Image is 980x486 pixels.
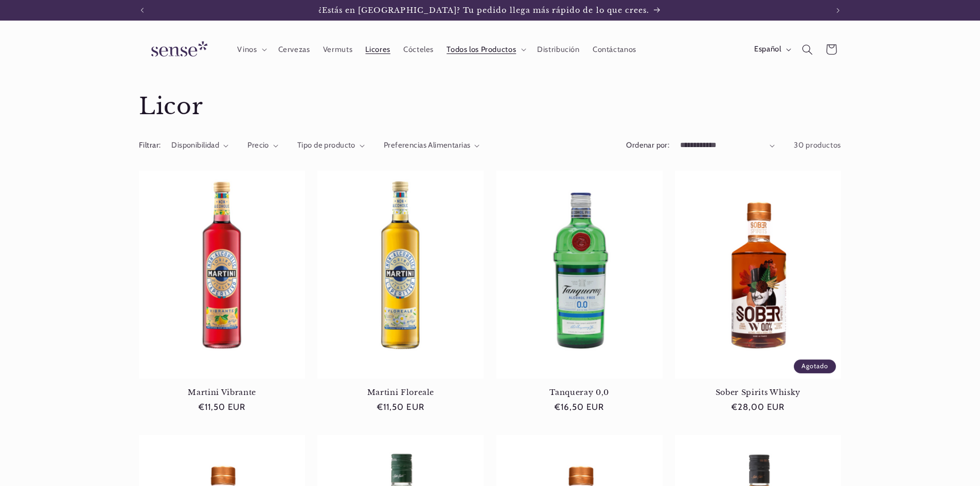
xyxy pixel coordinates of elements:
[171,140,228,151] summary: Disponibilidad (0 seleccionado)
[593,45,636,55] span: Contáctanos
[272,38,316,61] a: Cervezas
[297,140,355,150] span: Tipo de producto
[531,38,586,61] a: Distribución
[139,92,841,121] h1: Licor
[796,38,819,61] summary: Búsqueda
[318,6,650,15] span: ¿Estás en [GEOGRAPHIC_DATA]? Tu pedido llega más rápido de lo que crees.
[537,45,580,55] span: Distribución
[754,44,781,55] span: Español
[247,140,269,150] span: Precio
[359,38,397,61] a: Licores
[440,38,531,61] summary: Todos los Productos
[139,388,305,397] a: Martini Vibrante
[247,140,278,151] summary: Precio
[237,45,257,55] span: Vinos
[139,140,161,151] h2: Filtrar:
[231,38,272,61] summary: Vinos
[496,388,663,397] a: Tanqueray 0,0
[447,45,516,55] span: Todos los Productos
[171,140,219,150] span: Disponibilidad
[317,388,484,397] a: Martini Floreale
[794,140,841,150] span: 30 productos
[747,39,795,60] button: Español
[403,45,434,55] span: Cócteles
[139,35,216,64] img: Sense
[586,38,643,61] a: Contáctanos
[384,140,471,150] span: Preferencias Alimentarias
[626,140,669,150] label: Ordenar por:
[297,140,365,151] summary: Tipo de producto (0 seleccionado)
[384,140,480,151] summary: Preferencias Alimentarias (0 seleccionado)
[323,45,352,55] span: Vermuts
[365,45,390,55] span: Licores
[278,45,310,55] span: Cervezas
[316,38,359,61] a: Vermuts
[675,388,841,397] a: Sober Spirits Whisky
[397,38,440,61] a: Cócteles
[135,31,220,68] a: Sense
